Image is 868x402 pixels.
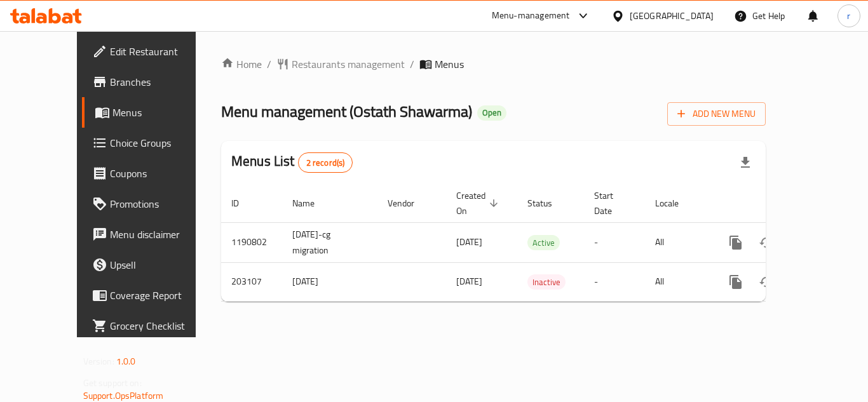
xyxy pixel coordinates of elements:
[267,57,271,72] li: /
[710,184,853,223] th: Actions
[82,97,222,128] a: Menus
[527,236,560,250] span: Active
[82,250,222,280] a: Upsell
[110,135,212,151] span: Choice Groups
[584,262,645,301] td: -
[282,262,377,301] td: [DATE]
[82,36,222,67] a: Edit Restaurant
[456,273,482,290] span: [DATE]
[110,166,212,181] span: Coupons
[82,219,222,250] a: Menu disclaimer
[410,57,414,72] li: /
[292,57,405,72] span: Restaurants management
[655,196,695,211] span: Locale
[299,157,353,169] span: 2 record(s)
[527,274,566,290] div: Inactive
[477,105,506,121] div: Open
[82,311,222,341] a: Grocery Checklist
[721,227,751,258] button: more
[645,262,710,301] td: All
[83,353,114,370] span: Version:
[298,152,353,173] div: Total records count
[527,235,560,250] div: Active
[110,44,212,59] span: Edit Restaurant
[584,222,645,262] td: -
[435,57,464,72] span: Menus
[82,128,222,158] a: Choice Groups
[677,106,756,122] span: Add New Menu
[667,102,766,126] button: Add New Menu
[276,57,405,72] a: Restaurants management
[751,267,782,297] button: Change Status
[630,9,714,23] div: [GEOGRAPHIC_DATA]
[527,275,566,290] span: Inactive
[492,8,570,23] div: Menu-management
[456,234,482,250] span: [DATE]
[645,222,710,262] td: All
[456,188,502,218] span: Created On
[231,196,255,211] span: ID
[110,288,212,303] span: Coverage Report
[231,152,353,173] h2: Menus List
[221,97,472,126] span: Menu management ( Ostath Shawarma )
[112,105,212,120] span: Menus
[527,196,569,211] span: Status
[282,222,377,262] td: [DATE]-cg migration
[82,280,222,311] a: Coverage Report
[847,9,850,23] span: r
[110,196,212,211] span: Promotions
[82,67,222,97] a: Branches
[221,222,282,262] td: 1190802
[292,196,331,211] span: Name
[730,147,761,178] div: Export file
[721,267,751,297] button: more
[477,107,506,118] span: Open
[82,189,222,219] a: Promotions
[110,74,212,90] span: Branches
[221,184,853,302] table: enhanced table
[221,57,766,72] nav: breadcrumb
[221,57,262,72] a: Home
[221,262,282,301] td: 203107
[751,227,782,258] button: Change Status
[388,196,431,211] span: Vendor
[110,318,212,333] span: Grocery Checklist
[82,158,222,189] a: Coupons
[110,227,212,242] span: Menu disclaimer
[83,375,142,391] span: Get support on:
[116,353,136,370] span: 1.0.0
[110,257,212,272] span: Upsell
[594,188,630,218] span: Start Date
